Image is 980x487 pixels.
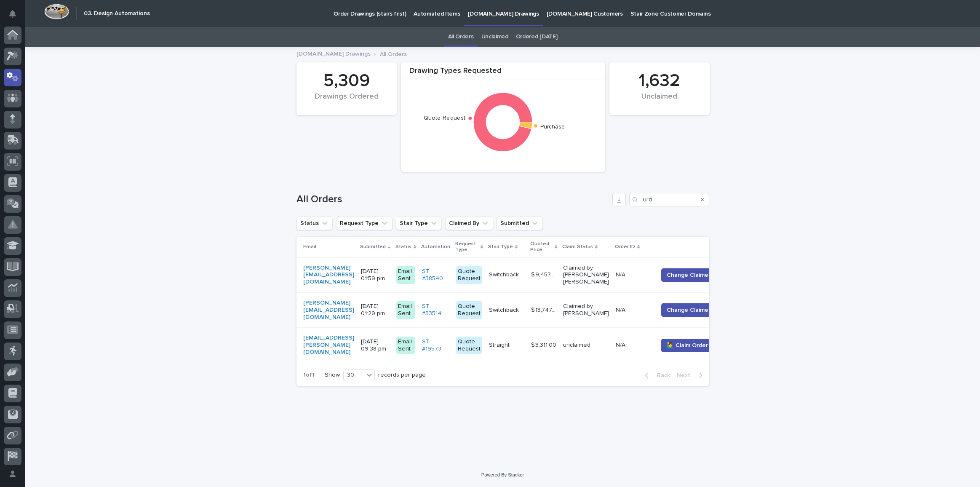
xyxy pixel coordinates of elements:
a: [DOMAIN_NAME] Drawings [296,48,371,58]
div: Drawings Ordered [311,92,382,110]
button: Change Claimer [661,303,716,317]
span: 🙋‍♂️ Claim Order [667,341,708,350]
div: Quote Request [456,301,482,319]
a: [PERSON_NAME][EMAIL_ADDRESS][DOMAIN_NAME] [303,265,354,286]
div: Email Sent [396,266,415,284]
p: Submitted [360,242,386,252]
p: Order ID [615,242,635,252]
p: Show [325,372,340,379]
p: [DATE] 09:38 pm [361,338,390,353]
h1: All Orders [296,193,609,206]
p: 1 of 1 [296,365,321,385]
div: Email Sent [396,337,415,354]
input: Search [629,193,709,206]
text: Quote Request [424,115,465,121]
p: Switchback [489,305,521,314]
div: Unclaimed [624,92,695,110]
p: Automation [421,242,450,252]
p: All Orders [380,49,407,58]
p: Straight [489,340,511,349]
p: N/A [616,305,627,314]
a: [PERSON_NAME][EMAIL_ADDRESS][DOMAIN_NAME] [303,300,354,321]
span: Change Claimer [667,306,710,314]
p: $ 9,457.00 [531,270,558,278]
button: Notifications [4,5,21,23]
button: Change Claimer [661,268,716,282]
p: N/A [616,340,627,349]
tr: [PERSON_NAME][EMAIL_ADDRESS][DOMAIN_NAME] [DATE] 01:29 pmEmail SentST #33514 Quote RequestSwitchb... [296,292,730,327]
div: Quote Request [456,337,482,354]
p: Stair Type [488,242,513,252]
a: ST #19573 [422,338,449,353]
div: Notifications [11,10,21,24]
div: 1,632 [624,70,695,91]
p: Quoted Price [530,239,553,255]
button: Stair Type [396,217,442,230]
a: All Orders [448,27,474,47]
text: Purchase [540,124,565,130]
p: N/A [616,270,627,278]
p: Claimed by [PERSON_NAME] [PERSON_NAME] [563,265,609,286]
div: Quote Request [456,266,482,284]
div: 5,309 [311,70,382,91]
tr: [EMAIL_ADDRESS][PERSON_NAME][DOMAIN_NAME] [DATE] 09:38 pmEmail SentST #19573 Quote RequestStraigh... [296,328,730,363]
button: Request Type [336,217,393,230]
a: Unclaimed [481,27,508,47]
p: [DATE] 01:29 pm [361,303,390,317]
h2: 03. Design Automations [84,10,150,17]
div: 30 [344,371,364,380]
a: ST #38540 [422,268,449,282]
a: ST #33514 [422,303,449,317]
p: [DATE] 01:59 pm [361,268,390,282]
tr: [PERSON_NAME][EMAIL_ADDRESS][DOMAIN_NAME] [DATE] 01:59 pmEmail SentST #38540 Quote RequestSwitchb... [296,257,730,292]
p: unclaimed [563,342,609,349]
a: Ordered [DATE] [516,27,558,47]
p: $ 3,311.00 [531,340,558,349]
p: $ 13,747.00 [531,305,558,314]
p: Status [395,242,411,252]
p: Switchback [489,270,521,278]
a: [EMAIL_ADDRESS][PERSON_NAME][DOMAIN_NAME] [303,334,354,356]
p: Email [303,242,316,252]
a: Powered By Stacker [481,472,524,477]
div: Drawing Types Requested [401,67,605,80]
span: Next [677,372,695,378]
p: Request Type [455,239,478,255]
img: Workspace Logo [44,4,69,19]
p: Claim Status [562,242,593,252]
button: Submitted [497,217,543,230]
span: Change Claimer [667,271,710,279]
div: Email Sent [396,301,415,319]
p: records per page [378,372,426,379]
button: Status [296,217,333,230]
button: 🙋‍♂️ Claim Order [661,339,713,352]
p: Claimed by [PERSON_NAME] [563,303,609,317]
span: Back [652,372,670,378]
button: Next [673,372,709,379]
button: Claimed By [445,217,493,230]
button: Back [638,372,673,379]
